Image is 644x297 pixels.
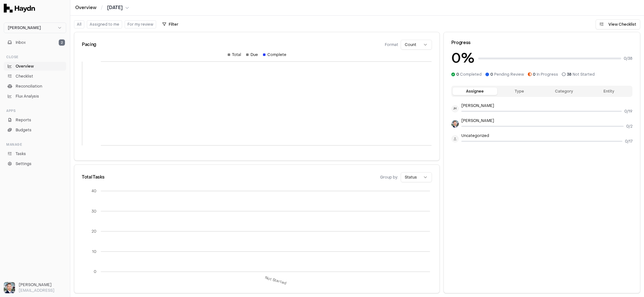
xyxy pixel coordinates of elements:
span: Reconciliation [16,83,42,89]
button: Inbox2 [4,38,66,47]
span: Pending Review [490,72,524,77]
tspan: 30 [92,209,97,214]
span: In Progress [533,72,558,77]
span: Budgets [16,127,32,133]
div: Apps [4,106,66,116]
h3: 0 % [451,48,474,68]
span: Reports [16,117,31,123]
span: JH [451,105,459,113]
span: Tasks [16,151,26,157]
div: Total Tasks [82,174,104,180]
span: 0 [490,72,493,77]
span: 0 / 19 [624,109,632,114]
span: Flux Analysis [16,93,39,99]
img: Ole Heine [4,282,15,293]
span: 38 [567,72,572,77]
a: Tasks [4,149,66,158]
a: Reconciliation [4,82,66,91]
button: View Checklist [596,19,640,29]
tspan: 0 [94,269,97,274]
tspan: 10 [92,249,97,254]
span: [DATE] [107,5,123,11]
div: Pacing [82,42,96,48]
a: Overview [75,5,97,11]
button: For my review [125,20,156,28]
span: Settings [16,161,32,167]
p: [PERSON_NAME] [461,103,632,108]
span: 0 / 38 [624,56,632,61]
span: 0 / 17 [625,139,632,144]
button: [DATE] [107,5,129,11]
div: Due [246,52,258,57]
div: Total [228,52,241,57]
a: Budgets [4,126,66,134]
p: [PERSON_NAME] [461,118,632,123]
div: Complete [263,52,286,57]
button: Entity [587,88,631,95]
span: 0 / 2 [626,124,632,129]
button: Assigned to me [87,20,122,28]
nav: breadcrumb [75,5,129,11]
span: 0 [456,72,459,77]
button: Type [497,88,542,95]
img: Haydn Logo [4,4,35,13]
span: Inbox [16,40,26,45]
span: Group by: [380,175,398,180]
span: Overview [16,63,34,69]
span: Filter [169,22,178,27]
button: Filter [159,19,182,29]
span: 0 [533,72,536,77]
h3: [PERSON_NAME] [19,282,66,288]
span: Not Started [567,72,595,77]
a: Settings [4,159,66,168]
span: Format [385,42,398,47]
a: Overview [4,62,66,71]
img: Ole Heine [451,120,459,128]
tspan: 20 [92,229,97,234]
span: [PERSON_NAME] [8,25,41,30]
a: Reports [4,116,66,124]
button: All [74,20,84,28]
button: Category [542,88,587,95]
a: Checklist [4,72,66,81]
tspan: 40 [92,189,97,194]
div: Manage [4,139,66,149]
span: Completed [456,72,482,77]
button: Assignee [453,88,497,95]
button: [PERSON_NAME] [4,23,66,33]
span: Checklist [16,73,33,79]
span: / [100,4,104,11]
p: Uncategorized [461,133,632,138]
a: Flux Analysis [4,92,66,101]
div: Close [4,52,66,62]
div: Progress [451,40,632,46]
p: [EMAIL_ADDRESS] [19,288,66,293]
tspan: Not Started [265,275,287,286]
